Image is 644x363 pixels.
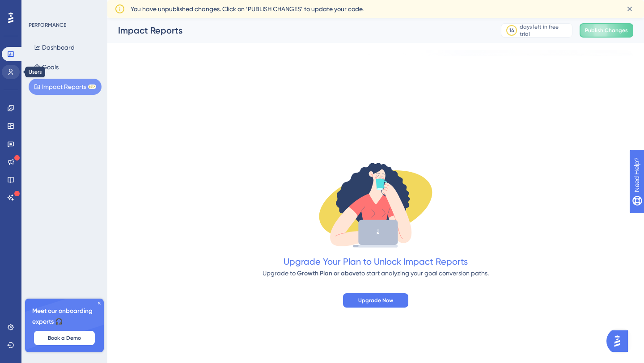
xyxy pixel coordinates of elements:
[297,270,359,277] span: Growth Plan or above
[358,297,393,304] span: Upgrade Now
[118,24,479,37] div: Impact Reports
[29,79,102,95] button: Impact ReportsBETA
[263,270,489,277] span: Upgrade to to start analyzing your goal conversion paths.
[585,27,628,34] span: Publish Changes
[343,293,408,308] button: Upgrade Now
[34,331,95,345] button: Book a Demo
[606,328,633,355] iframe: UserGuiding AI Assistant Launcher
[21,2,56,13] span: Need Help?
[29,59,64,75] button: Goals
[284,256,468,267] span: Upgrade Your Plan to Unlock Impact Reports
[520,23,569,38] div: days left in free trial
[580,23,633,38] button: Publish Changes
[88,84,96,89] div: BETA
[48,334,81,342] span: Book a Demo
[29,39,80,55] button: Dashboard
[509,27,514,34] div: 14
[131,4,364,14] span: You have unpublished changes. Click on ‘PUBLISH CHANGES’ to update your code.
[29,21,66,29] div: PERFORMANCE
[32,306,97,327] span: Meet our onboarding experts 🎧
